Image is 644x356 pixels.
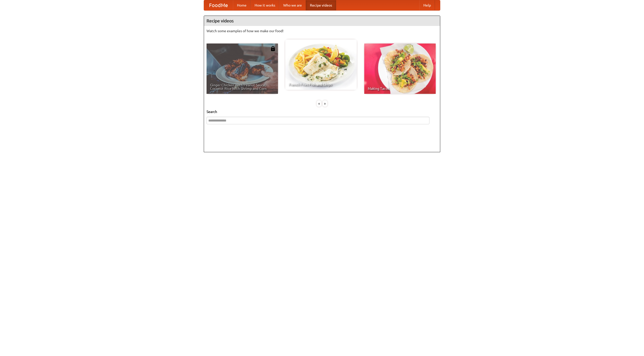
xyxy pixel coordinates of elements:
a: Making Tacos [364,44,436,94]
a: FoodMe [204,0,233,10]
span: French Fries Fish and Chips [289,83,353,86]
a: Help [419,0,435,10]
h4: Recipe videos [204,16,440,26]
p: Watch some examples of how we make our food! [207,28,437,33]
a: Recipe videos [306,0,336,10]
a: Home [233,0,251,10]
h5: Search [207,109,437,114]
img: 483408.png [270,46,275,51]
div: » [323,100,327,107]
a: Who we are [279,0,306,10]
div: « [317,100,321,107]
a: How it works [251,0,279,10]
a: French Fries Fish and Chips [285,39,357,90]
span: Making Tacos [368,87,432,90]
